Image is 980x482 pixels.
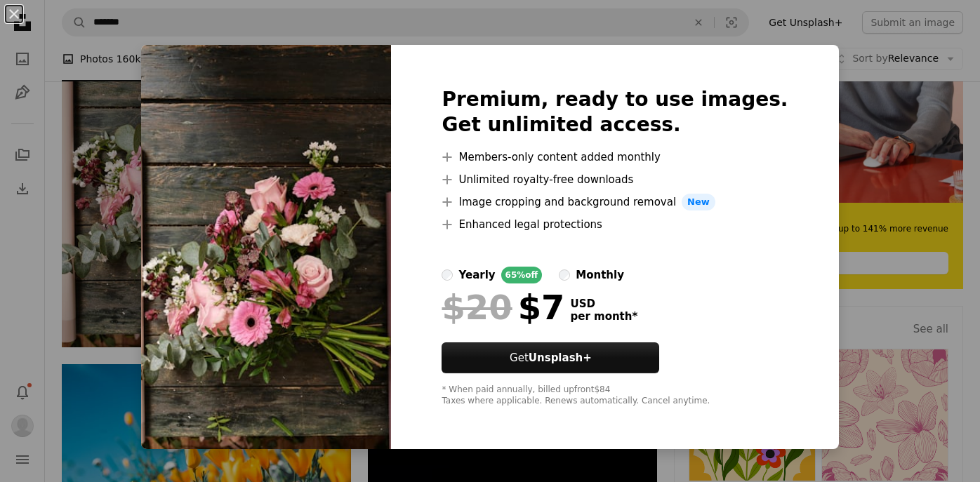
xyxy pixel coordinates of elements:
[570,310,637,323] span: per month *
[442,171,788,188] li: Unlimited royalty-free downloads
[576,267,624,283] div: monthly
[442,384,788,407] div: * When paid annually, billed upfront $84 Taxes where applicable. Renews automatically. Cancel any...
[141,45,391,449] img: premium_photo-1676475964992-6404b8db0b53
[559,269,570,281] input: monthly
[442,194,788,210] li: Image cropping and background removal
[682,194,715,210] span: New
[458,267,495,283] div: yearly
[501,267,543,283] div: 65% off
[442,216,788,233] li: Enhanced legal protections
[442,342,659,373] a: GetUnsplash+
[442,289,564,326] div: $7
[442,149,788,166] li: Members-only content added monthly
[442,269,453,281] input: yearly65%off
[529,352,592,364] strong: Unsplash+
[442,289,512,326] span: $20
[570,297,637,310] span: USD
[442,87,788,138] h2: Premium, ready to use images. Get unlimited access.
